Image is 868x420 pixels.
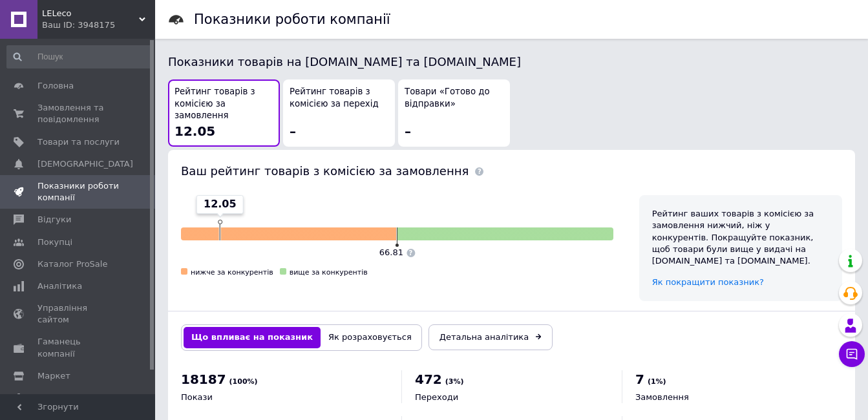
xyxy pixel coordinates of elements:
span: Рейтинг товарів з комісією за замовлення [175,86,273,122]
span: вище за конкурентів [290,268,368,277]
span: 66.81 [379,247,403,257]
span: 12.05 [175,123,215,139]
span: Замовлення [635,392,689,402]
span: Товари та послуги [37,136,120,148]
span: 12.05 [204,197,237,211]
span: Налаштування [37,392,103,404]
a: Як покращити показник? [652,277,764,287]
span: Головна [37,80,74,92]
button: Товари «Готово до відправки»– [398,79,510,147]
button: Рейтинг товарів з комісією за замовлення12.05 [168,79,280,147]
a: Детальна аналітика [429,324,553,350]
button: Як розраховується [321,327,419,348]
input: Пошук [6,45,153,68]
span: Каталог ProSale [37,258,107,270]
span: – [405,123,411,139]
span: Замовлення та повідомлення [37,102,120,125]
span: Показники роботи компанії [37,180,120,204]
span: Показники товарів на [DOMAIN_NAME] та [DOMAIN_NAME] [168,55,521,68]
span: – [290,123,296,139]
span: Покази [181,392,213,402]
button: Що впливає на показник [184,327,321,348]
span: Відгуки [37,214,71,226]
span: Товари «Готово до відправки» [405,86,503,110]
span: Маркет [37,370,70,382]
span: (3%) [445,377,464,386]
span: Аналітика [37,280,82,292]
span: 472 [415,372,442,387]
span: Рейтинг товарів з комісією за перехід [290,86,388,110]
div: Рейтинг ваших товарів з комісією за замовлення нижчий, ніж у конкурентів. Покращуйте показник, що... [652,208,829,267]
span: 7 [635,372,644,387]
span: 18187 [181,372,226,387]
span: нижче за конкурентів [191,268,273,277]
button: Чат з покупцем [839,341,865,367]
span: Управління сайтом [37,302,120,326]
span: Ваш рейтинг товарів з комісією за замовлення [181,164,469,178]
span: Покупці [37,236,72,248]
h1: Показники роботи компанії [194,12,390,27]
span: (1%) [648,377,666,386]
span: Переходи [415,392,458,402]
button: Рейтинг товарів з комісією за перехід– [283,79,395,147]
span: LELeco [42,8,139,19]
span: [DEMOGRAPHIC_DATA] [37,158,133,170]
span: (100%) [229,377,258,386]
span: Гаманець компанії [37,336,120,359]
div: Ваш ID: 3948175 [42,19,155,31]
